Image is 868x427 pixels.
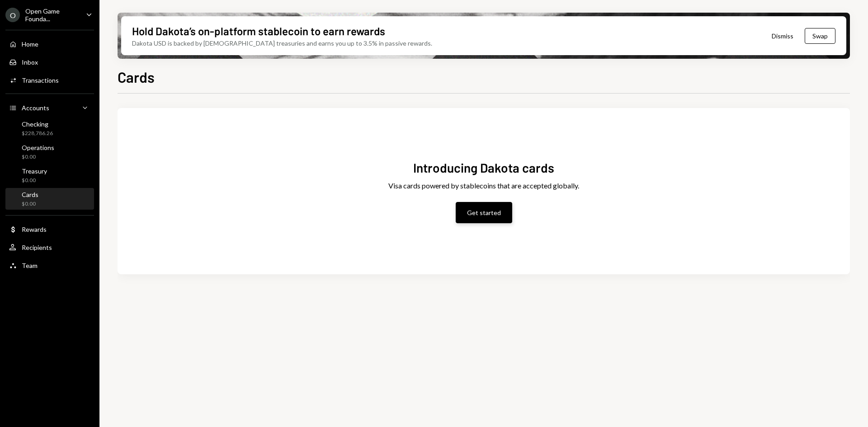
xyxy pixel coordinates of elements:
div: Introducing Dakota cards [413,159,554,177]
button: Get started [456,202,512,223]
div: Checking [22,120,53,128]
div: Recipients [22,244,52,251]
div: $0.00 [22,177,47,184]
div: Transactions [22,76,59,84]
div: Treasury [22,167,47,175]
a: Home [5,36,94,52]
a: Rewards [5,221,94,237]
a: Team [5,257,94,273]
a: Cards$0.00 [5,188,94,210]
div: Inbox [22,58,38,66]
div: O [5,8,20,22]
a: Checking$228,786.26 [5,117,94,139]
div: Team [22,262,38,269]
a: Treasury$0.00 [5,164,94,186]
div: Dakota USD is backed by [DEMOGRAPHIC_DATA] treasuries and earns you up to 3.5% in passive rewards. [132,38,432,48]
div: Rewards [22,225,47,233]
a: Operations$0.00 [5,141,94,163]
div: $0.00 [22,153,54,161]
div: Hold Dakota’s on-platform stablecoin to earn rewards [132,23,385,38]
div: Open Game Founda... [25,7,79,23]
div: $0.00 [22,200,38,208]
div: Accounts [22,104,49,112]
button: Swap [805,28,835,44]
div: Operations [22,144,54,151]
a: Inbox [5,54,94,70]
button: Dismiss [760,25,805,47]
div: Home [22,40,38,48]
a: Accounts [5,99,94,116]
a: Recipients [5,239,94,255]
div: Visa cards powered by stablecoins that are accepted globally. [388,180,579,191]
h1: Cards [118,68,155,86]
a: Transactions [5,72,94,88]
div: $228,786.26 [22,130,53,137]
div: Cards [22,191,38,198]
